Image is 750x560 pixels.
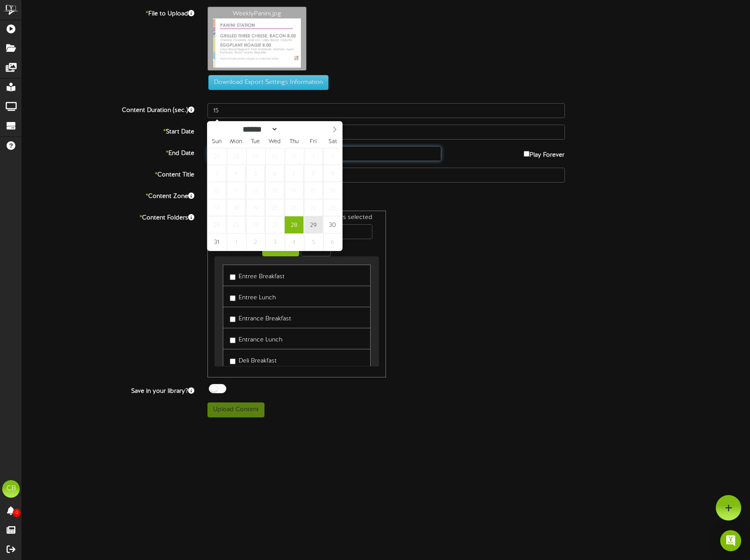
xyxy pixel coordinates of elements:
input: Entrance Lunch [230,337,236,343]
span: July 29, 2025 [246,148,265,165]
span: July 31, 2025 [285,148,304,165]
button: Download Export Settings Information [208,75,329,90]
input: Play Forever [524,151,529,157]
a: Download Export Settings Information [204,79,329,86]
span: August 25, 2025 [227,216,246,233]
input: Entrance Breakfast [230,316,236,322]
span: Sun [207,139,227,145]
span: August 18, 2025 [227,199,246,216]
span: Fri [304,139,323,145]
span: August 7, 2025 [285,165,304,182]
input: Title of this Content [207,168,565,183]
span: August 15, 2025 [304,182,323,199]
span: August 11, 2025 [227,182,246,199]
label: Content Duration (sec.) [15,103,201,115]
label: Entrance Breakfast [230,312,291,323]
input: Entree Lunch [230,295,236,301]
div: Open Intercom Messenger [720,530,741,551]
span: September 6, 2025 [323,233,342,251]
label: Content Zone [15,189,201,201]
div: CB [2,480,20,498]
span: July 28, 2025 [227,148,246,165]
span: August 19, 2025 [246,199,265,216]
span: August 8, 2025 [304,165,323,182]
label: End Date [15,146,201,158]
span: Wed [265,139,284,145]
span: August 16, 2025 [323,182,342,199]
span: August 14, 2025 [285,182,304,199]
span: Thu [284,139,304,145]
span: Mon [226,139,246,145]
label: Entree Lunch [230,291,276,302]
span: August 21, 2025 [285,199,304,216]
input: Deli Breakfast [230,359,236,364]
label: Deli Breakfast [230,354,277,366]
span: August 23, 2025 [323,199,342,216]
span: August 17, 2025 [207,199,226,216]
span: August 3, 2025 [207,165,226,182]
span: August 28, 2025 [285,216,304,233]
span: August 5, 2025 [246,165,265,182]
span: July 27, 2025 [207,148,226,165]
span: Tue [246,139,265,145]
button: Upload Content [207,402,264,417]
span: September 5, 2025 [304,233,323,251]
span: August 4, 2025 [227,165,246,182]
span: August 9, 2025 [323,165,342,182]
span: August 13, 2025 [265,182,284,199]
span: August 2, 2025 [323,148,342,165]
span: 0 [13,509,21,517]
input: Year [278,125,310,134]
label: Start Date [15,125,201,136]
label: Content Folders [15,211,201,223]
span: August 24, 2025 [207,216,226,233]
span: September 3, 2025 [265,233,284,251]
span: Sat [323,139,342,145]
span: September 1, 2025 [227,233,246,251]
span: August 30, 2025 [323,216,342,233]
span: August 27, 2025 [265,216,284,233]
label: Play Forever [524,146,564,160]
label: Content Title [15,168,201,179]
span: July 30, 2025 [265,148,284,165]
span: August 31, 2025 [207,233,226,251]
span: August 20, 2025 [265,199,284,216]
span: August 6, 2025 [265,165,284,182]
span: September 4, 2025 [285,233,304,251]
span: August 29, 2025 [304,216,323,233]
span: August 26, 2025 [246,216,265,233]
span: August 1, 2025 [304,148,323,165]
span: September 2, 2025 [246,233,265,251]
label: File to Upload [15,7,201,18]
span: August 10, 2025 [207,182,226,199]
label: Save in your library? [15,384,201,396]
label: Entree Breakfast [230,269,285,281]
span: August 22, 2025 [304,199,323,216]
span: August 12, 2025 [246,182,265,199]
label: Entrance Lunch [230,333,282,345]
input: Entree Breakfast [230,274,236,280]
